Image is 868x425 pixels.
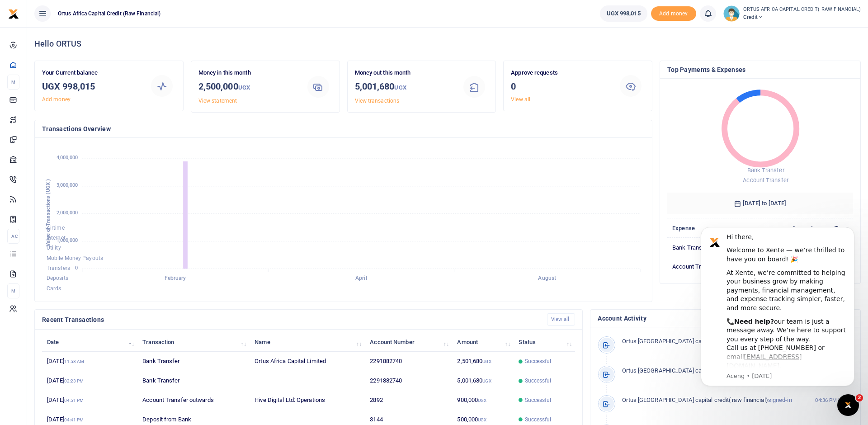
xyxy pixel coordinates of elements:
td: Account Transfer outwards [137,391,250,410]
a: logo-small logo-large logo-large [8,10,19,17]
span: Successful [525,396,552,404]
th: Date: activate to sort column descending [42,332,137,352]
th: Status: activate to sort column ascending [514,332,575,352]
small: 02:23 PM [64,378,84,383]
th: Transaction: activate to sort column ascending [137,332,250,352]
span: Transfers [47,265,70,271]
span: Successful [525,377,552,385]
h4: Recent Transactions [42,315,540,325]
a: View all [547,313,576,326]
td: [DATE] [42,352,137,371]
text: Value of Transactions (UGX ) [45,179,51,246]
tspan: 3,000,000 [57,183,78,189]
small: 04:41 PM [64,417,84,422]
th: Amount: activate to sort column ascending [452,332,514,352]
li: Ac [7,229,19,244]
img: logo-small [8,9,19,19]
span: Successful [525,357,552,365]
h3: UGX 998,015 [42,80,141,93]
h4: Account Activity [598,313,853,323]
td: 5,001,680 [452,371,514,391]
td: 2892 [365,391,452,410]
li: Toup your wallet [651,6,696,21]
tspan: 4,000,000 [57,155,78,161]
p: signed-in [622,366,795,376]
a: Add money [651,9,696,16]
td: 2,501,680 [452,352,514,371]
small: UGX [238,84,250,91]
small: UGX [482,378,491,383]
tspan: April [355,275,367,282]
th: Name: activate to sort column ascending [250,332,365,352]
p: Money in this month [198,68,297,78]
tspan: 0 [75,265,78,271]
span: Ortus [GEOGRAPHIC_DATA] capital credit( raw financial) [622,367,768,374]
small: ORTUS AFRICA CAPITAL CREDIT( RAW FINANCIAL) [743,6,861,14]
tspan: 1,000,000 [57,237,78,243]
h4: Transactions Overview [42,124,645,134]
p: Your Current balance [42,68,141,78]
small: UGX [478,398,486,403]
a: Add money [42,96,71,103]
td: 2291882740 [365,352,452,371]
td: [DATE] [42,391,137,410]
td: Account Transfer [667,257,751,276]
span: Cards [47,285,61,292]
span: Utility [47,245,61,251]
span: Bank Transfer [747,167,784,174]
td: Ortus Africa Capital Limited [250,352,365,371]
td: Bank Transfer [137,371,250,391]
span: Ortus [GEOGRAPHIC_DATA] capital credit( raw financial) [622,397,768,403]
td: 2291882740 [365,371,452,391]
span: Ortus [GEOGRAPHIC_DATA] capital credit( raw financial) [622,338,768,345]
span: Credit [743,13,861,21]
span: Mobile Money Payouts [47,255,103,261]
span: Airtime [47,225,65,231]
a: profile-user ORTUS AFRICA CAPITAL CREDIT( RAW FINANCIAL) Credit [723,5,861,22]
p: signed-in [622,396,795,405]
th: Expense [667,218,751,238]
span: UGX 998,015 [607,9,641,18]
small: 11:58 AM [64,359,85,364]
h3: 0 [511,80,609,93]
tspan: 2,000,000 [57,210,78,216]
td: Bank Transfer [137,352,250,371]
p: Approve requests [511,68,609,78]
span: Account Transfer [743,177,789,184]
p: signed-in [622,337,795,346]
span: Deposits [47,275,68,282]
td: 900,000 [452,391,514,410]
a: View transactions [355,98,400,104]
h3: 2,500,000 [198,80,297,94]
h4: Top Payments & Expenses [667,65,853,75]
small: 04:51 PM [64,398,84,403]
h4: Hello ORTUS [34,39,861,49]
a: View all [511,96,530,103]
a: UGX 998,015 [600,5,647,22]
span: 2 [856,394,863,401]
td: Bank Transfer [667,238,751,257]
span: Ortus Africa Capital Credit (Raw Financial) [54,9,164,18]
li: M [7,75,19,90]
p: Money out this month [355,68,453,78]
iframe: Intercom notifications message [687,213,868,401]
small: UGX [394,84,406,91]
iframe: Intercom live chat [837,394,859,416]
span: Successful [525,416,552,424]
th: Account Number: activate to sort column ascending [365,332,452,352]
a: View statement [198,98,237,104]
td: Hive Digital Ltd: Operations [250,391,365,410]
span: Add money [651,6,696,21]
tspan: February [165,275,186,282]
td: [DATE] [42,371,137,391]
tspan: August [538,275,556,282]
img: profile-user [723,5,740,22]
small: UGX [482,359,491,364]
